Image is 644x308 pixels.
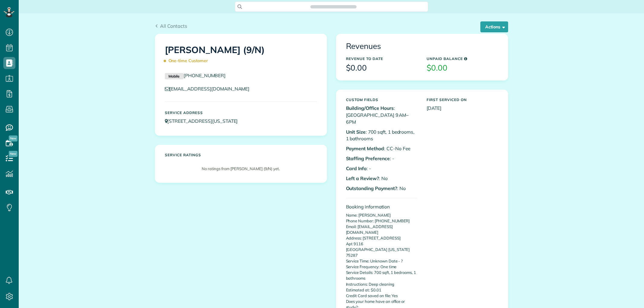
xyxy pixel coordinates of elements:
h5: First Serviced On [427,98,498,102]
b: Card Info [346,165,367,171]
span: One-time Customer [165,56,211,66]
h5: Service ratings [165,153,317,157]
h5: Custom Fields [346,98,418,102]
a: [EMAIL_ADDRESS][DOMAIN_NAME] [165,86,255,92]
p: : No [346,175,418,182]
span: New [9,135,18,141]
a: [STREET_ADDRESS][US_STATE] [165,118,244,124]
span: All Contacts [160,23,187,29]
p: : [GEOGRAPHIC_DATA] 9 AM–6 PM [346,105,418,125]
button: Actions [480,21,508,32]
h1: [PERSON_NAME] (9/N) [165,45,317,66]
a: All Contacts [155,22,187,30]
p: : - [346,165,418,172]
h3: $0.00 [427,64,498,72]
span: New [9,151,18,157]
h5: Revenue to Date [346,57,418,61]
p: : CC-No Fee [346,145,418,152]
h3: Revenues [346,42,498,51]
span: Search ZenMaid… [316,4,351,10]
b: Building/Office Hours [346,105,394,111]
p: : - [346,155,418,162]
p: [DATE] [427,105,498,112]
p: : 700 sqft, 1 bedrooms, 1 bathrooms [346,129,418,142]
b: Left a Review? [346,175,379,181]
b: Outstanding Payment? [346,185,397,191]
b: Unit Size [346,129,366,135]
h4: Booking information [346,204,418,209]
p: : No [346,185,418,192]
b: Payment Method [346,145,384,151]
b: Staffing Preference [346,155,390,161]
small: Mobile [165,73,184,80]
h5: Unpaid Balance [427,57,498,61]
p: No ratings from [PERSON_NAME] (9/N) yet. [168,166,314,172]
a: Mobile[PHONE_NUMBER] [165,72,226,78]
h3: $0.00 [346,64,418,72]
h5: Service Address [165,111,317,115]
